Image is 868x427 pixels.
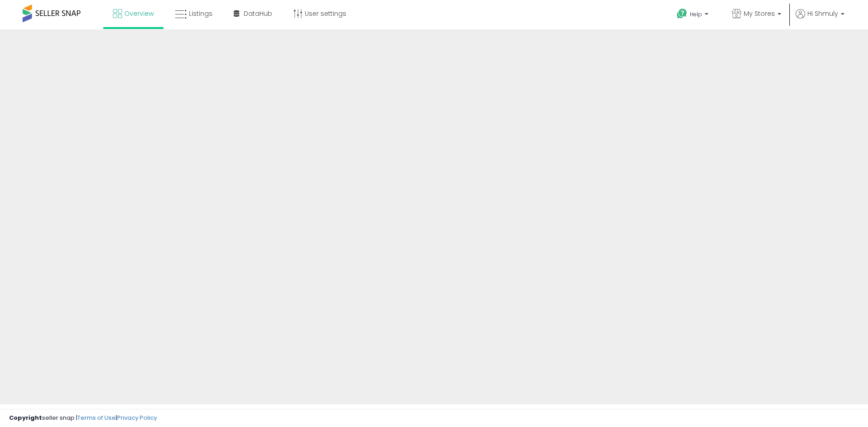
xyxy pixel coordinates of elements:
span: Hi Shmuly [807,9,838,18]
span: Listings [189,9,212,18]
a: Help [670,1,717,29]
span: My Stores [744,9,775,18]
i: Get Help [676,8,688,19]
span: Overview [124,9,154,18]
span: Help [690,10,702,18]
span: DataHub [244,9,272,18]
a: Hi Shmuly [796,9,844,29]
